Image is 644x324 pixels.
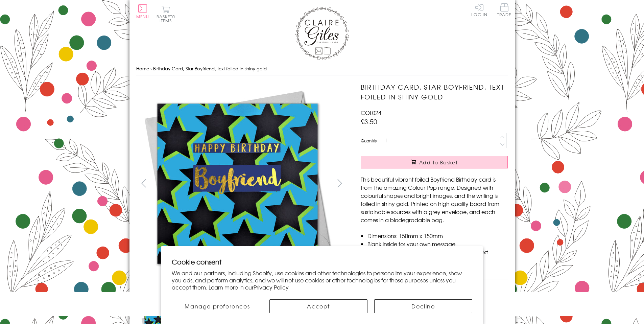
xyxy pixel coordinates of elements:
[471,3,487,17] a: Log In
[172,299,263,313] button: Manage preferences
[153,65,267,72] span: Birthday Card, Star Boyfriend, text foiled in shiny gold
[361,138,377,144] label: Quantity
[160,14,175,24] span: 0 items
[332,176,347,191] button: next
[361,175,508,224] p: This beautiful vibrant foiled Boyfriend Birthday card is from the amazing Colour Pop range. Desig...
[374,299,472,313] button: Decline
[497,3,511,17] span: Trade
[419,159,458,166] span: Add to Basket
[172,257,472,267] h2: Cookie consent
[136,176,151,191] button: prev
[361,117,377,126] span: £3.50
[361,109,381,117] span: COL024
[172,270,472,291] p: We and our partners, including Shopify, use cookies and other technologies to personalize your ex...
[367,240,508,248] li: Blank inside for your own message
[136,82,339,285] img: Birthday Card, Star Boyfriend, text foiled in shiny gold
[295,7,349,60] img: Claire Giles Greetings Cards
[136,14,149,20] span: Menu
[136,62,508,76] nav: breadcrumbs
[361,82,508,102] h1: Birthday Card, Star Boyfriend, text foiled in shiny gold
[185,302,250,310] span: Manage preferences
[136,4,149,19] button: Menu
[347,82,550,285] img: Birthday Card, Star Boyfriend, text foiled in shiny gold
[157,5,175,23] button: Basket0 items
[497,3,511,18] a: Trade
[361,156,508,168] button: Add to Basket
[367,232,508,240] li: Dimensions: 150mm x 150mm
[269,299,367,313] button: Accept
[136,65,149,72] a: Home
[150,65,152,72] span: ›
[254,283,289,291] a: Privacy Policy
